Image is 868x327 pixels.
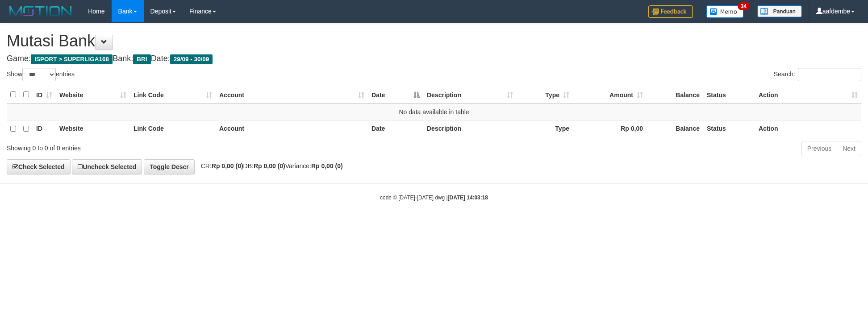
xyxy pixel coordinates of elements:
th: Status [703,86,755,103]
img: Feedback.jpg [648,5,693,18]
a: Next [837,141,861,156]
img: panduan.png [757,5,802,17]
th: Action [755,120,861,137]
input: Search: [798,68,861,81]
h1: Mutasi Bank [7,32,861,50]
a: Check Selected [7,159,71,174]
span: CR: DB: Variance: [196,162,343,170]
th: Link Code: activate to sort column ascending [130,86,216,103]
strong: Rp 0,00 (0) [212,162,243,170]
th: Amount: activate to sort column ascending [573,86,647,103]
th: Description: activate to sort column ascending [423,86,517,103]
small: code © [DATE]-[DATE] dwg | [380,195,488,201]
th: Account: activate to sort column ascending [216,86,368,103]
a: Toggle Descr [144,159,195,174]
h4: Game: Bank: Date: [7,54,861,63]
a: Previous [801,141,837,156]
span: ISPORT > SUPERLIGA168 [31,54,113,64]
th: Date: activate to sort column descending [368,86,423,103]
div: Showing 0 to 0 of 0 entries [7,140,355,153]
th: Action: activate to sort column ascending [755,86,861,103]
th: Account [216,120,368,137]
label: Show entries [7,68,75,81]
label: Search: [774,68,861,81]
th: Status [703,120,755,137]
img: MOTION_logo.png [7,4,75,18]
img: Button%20Memo.svg [706,5,744,18]
strong: [DATE] 14:03:18 [448,195,488,201]
th: ID [33,120,56,137]
th: Website: activate to sort column ascending [56,86,130,103]
th: Type: activate to sort column ascending [517,86,573,103]
th: Balance [647,86,703,103]
th: Description [423,120,517,137]
a: Uncheck Selected [72,159,142,174]
th: Rp 0,00 [573,120,647,137]
span: BRI [133,54,150,64]
select: Showentries [22,68,56,81]
th: ID: activate to sort column ascending [33,86,56,103]
strong: Rp 0,00 (0) [311,162,343,170]
th: Website [56,120,130,137]
th: Date [368,120,423,137]
td: No data available in table [7,103,861,120]
span: 34 [738,2,750,10]
th: Balance [647,120,703,137]
th: Link Code [130,120,216,137]
th: Type [517,120,573,137]
strong: Rp 0,00 (0) [254,162,285,170]
span: 29/09 - 30/09 [170,54,213,64]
